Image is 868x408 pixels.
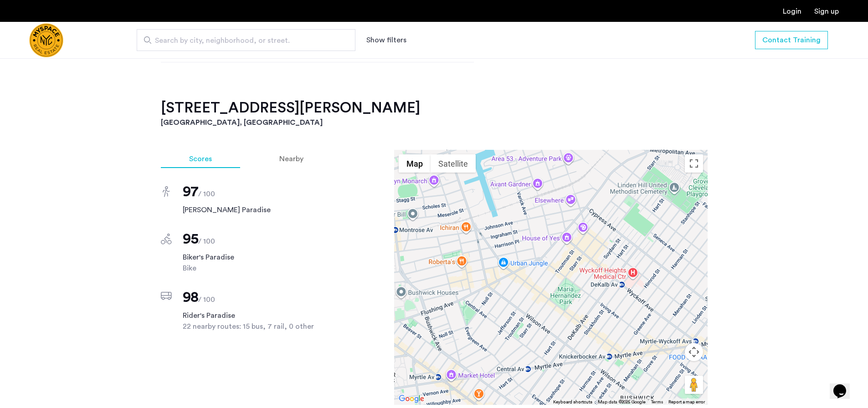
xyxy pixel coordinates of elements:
[183,263,332,274] span: Bike
[553,399,592,405] button: Keyboard shortcuts
[161,99,708,117] h2: [STREET_ADDRESS][PERSON_NAME]
[431,154,476,173] button: Show satellite imagery
[183,204,332,215] span: [PERSON_NAME] Paradise
[183,290,199,305] span: 98
[161,292,172,300] img: score
[183,252,332,263] span: Biker's Paradise
[137,29,355,51] input: Apartment Search
[598,400,646,404] span: Map data ©2025 Google
[651,399,663,405] a: Terms (opens in new tab)
[161,117,708,128] h3: [GEOGRAPHIC_DATA], [GEOGRAPHIC_DATA]
[396,393,426,405] a: Open this area in Google Maps (opens a new window)
[279,155,303,163] span: Nearby
[198,238,215,245] span: / 100
[29,23,63,57] img: logo
[762,35,821,46] span: Contact Training
[183,232,199,246] span: 95
[183,321,332,332] span: 22 nearby routes: 15 bus, 7 rail, 0 other
[755,31,828,49] button: button
[155,35,330,46] span: Search by city, neighborhood, or street.
[783,8,801,15] a: Login
[183,310,332,321] span: Rider's Paradise
[163,186,170,197] img: score
[399,154,431,173] button: Show street map
[685,376,703,394] button: Drag Pegman onto the map to open Street View
[366,35,406,46] button: Show or hide filters
[685,343,703,361] button: Map camera controls
[183,184,199,199] span: 97
[189,155,212,163] span: Scores
[668,399,705,405] a: Report a map error
[685,154,703,173] button: Toggle fullscreen view
[198,296,215,303] span: / 100
[29,23,63,57] a: Cazamio Logo
[161,234,172,245] img: score
[814,8,839,15] a: Registration
[198,190,215,198] span: / 100
[830,372,859,399] iframe: chat widget
[396,393,426,405] img: Google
